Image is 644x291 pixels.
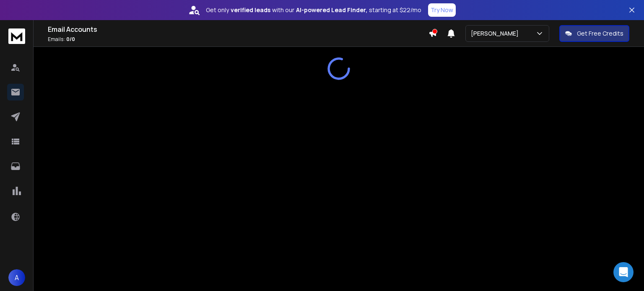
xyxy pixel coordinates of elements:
[48,24,428,34] h1: Email Accounts
[66,36,75,43] span: 0 / 0
[559,25,629,42] button: Get Free Credits
[8,28,25,44] img: logo
[428,3,456,17] button: Try Now
[48,36,428,43] p: Emails :
[471,29,522,38] p: [PERSON_NAME]
[577,29,623,38] p: Get Free Credits
[231,6,270,14] strong: verified leads
[8,269,25,286] button: A
[296,6,367,14] strong: AI-powered Lead Finder,
[206,6,421,14] p: Get only with our starting at $22/mo
[431,6,453,14] p: Try Now
[613,262,634,282] div: Open Intercom Messenger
